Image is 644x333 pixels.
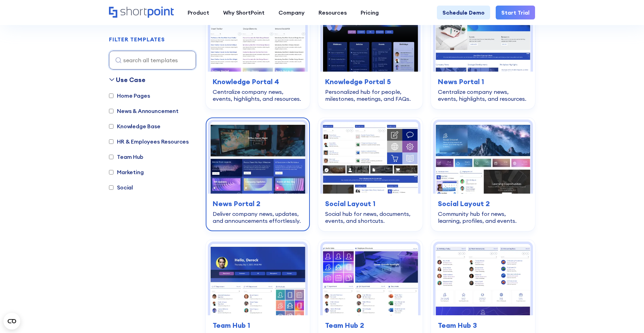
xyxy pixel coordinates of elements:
img: Knowledge Portal 5 – SharePoint Profile Page: Personalized hub for people, milestones, meetings, ... [323,0,418,72]
label: HR & Employees Resources [109,137,189,146]
div: Why ShortPoint [223,8,265,17]
div: Community hub for news, learning, profiles, and events. [438,210,528,224]
h3: Social Layout 1 [325,198,415,209]
a: News Portal 2 – SharePoint News Post Template: Deliver company news, updates, and announcements e... [206,117,310,231]
h3: Social Layout 2 [438,198,528,209]
a: Social Layout 2 – SharePoint Community Site: Community hub for news, learning, profiles, and even... [431,117,535,231]
input: Marketing [109,170,113,174]
a: Resources [312,6,354,19]
input: Knowledge Base [109,124,113,129]
label: Home Pages [109,91,150,100]
div: Use Case [116,75,146,84]
div: Centralize company news, events, highlights, and resources. [213,88,303,102]
h3: News Portal 2 [213,198,303,209]
a: Company [272,6,312,19]
div: Product [188,8,209,17]
label: Social [109,183,133,192]
h3: Knowledge Portal 4 [213,76,303,87]
a: Social Layout 1 – SharePoint Social Intranet Template: Social hub for news, documents, events, an... [318,117,422,231]
img: News Portal 2 – SharePoint News Post Template: Deliver company news, updates, and announcements e... [210,122,305,193]
label: Team Hub [109,153,143,161]
input: Home Pages [109,94,113,98]
a: Start Trial [496,6,535,19]
a: Home [109,7,174,18]
iframe: Chat Widget [609,300,644,333]
h3: Team Hub 1 [213,320,303,331]
div: Pricing [361,8,379,17]
a: Pricing [354,6,386,19]
input: News & Announcement [109,109,113,113]
input: search all templates [109,51,196,70]
img: Knowledge Portal 4 – SharePoint Wiki Template: Centralize company news, events, highlights, and r... [210,0,305,72]
div: Widget de clavardage [609,300,644,333]
div: Company [278,8,305,17]
input: HR & Employees Resources [109,139,113,144]
h3: Team Hub 2 [325,320,415,331]
img: Social Layout 2 – SharePoint Community Site: Community hub for news, learning, profiles, and events. [435,122,531,193]
input: Team Hub [109,155,113,159]
img: Marketing 2 – SharePoint Online Communication Site: Centralize company news, events, highlights, ... [435,0,531,72]
h3: Team Hub 3 [438,320,528,331]
a: Schedule Demo [437,6,490,19]
img: Team Hub 2 – SharePoint Template Team Site: Simple team site for people, tools, and updates. [323,244,418,315]
h2: FILTER TEMPLATES [109,36,165,43]
div: Centralize company news, events, highlights, and resources. [438,88,528,102]
div: Deliver company news, updates, and announcements effortlessly. [213,210,303,224]
img: Team Hub 3 – SharePoint Team Site Template: Centralize birthdays, onboarding docs, meetings, news... [435,244,531,315]
h3: Knowledge Portal 5 [325,76,415,87]
div: Personalized hub for people, milestones, meetings, and FAQs. [325,88,415,102]
img: Social Layout 1 – SharePoint Social Intranet Template: Social hub for news, documents, events, an... [323,122,418,193]
div: Social hub for news, documents, events, and shortcuts. [325,210,415,224]
label: Marketing [109,168,144,176]
h3: News Portal 1 [438,76,528,87]
div: Resources [319,8,347,17]
a: Product [181,6,216,19]
input: Social [109,185,113,190]
img: Team Hub 1 – SharePoint Online Modern Team Site Template: Team hub for links, people, documents, ... [210,244,305,315]
button: Open CMP widget [3,313,20,330]
label: Knowledge Base [109,122,160,130]
a: Why ShortPoint [216,6,272,19]
label: News & Announcement [109,107,179,115]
